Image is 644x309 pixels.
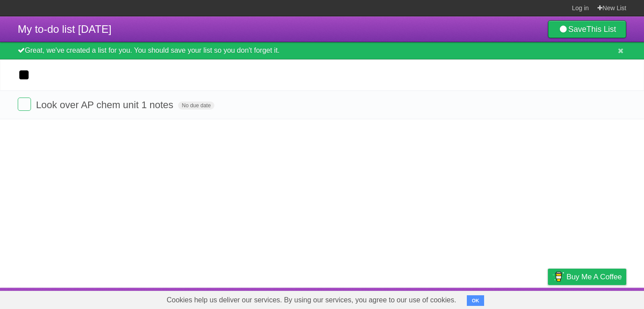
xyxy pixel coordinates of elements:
[506,290,526,307] a: Terms
[459,290,495,307] a: Developers
[536,290,559,307] a: Privacy
[548,269,626,285] a: Buy me a coffee
[548,20,626,38] a: SaveThis List
[18,23,112,35] span: My to-do list [DATE]
[586,25,616,34] b: This List
[430,290,449,307] a: About
[467,295,484,306] button: OK
[552,269,564,284] img: Buy me a coffee
[18,98,31,111] label: Done
[36,99,175,110] span: Look over AP chem unit 1 notes
[158,291,465,309] span: Cookies help us deliver our services. By using our services, you agree to our use of cookies.
[570,290,626,307] a: Suggest a feature
[178,102,214,110] span: No due date
[566,269,622,285] span: Buy me a coffee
